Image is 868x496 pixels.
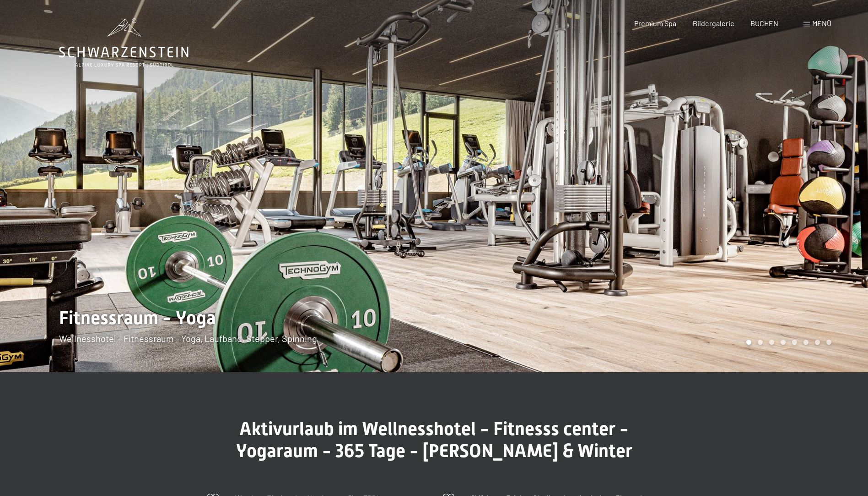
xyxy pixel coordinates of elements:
span: Aktivurlaub im Wellnesshotel - Fitnesss center - Yogaraum - 365 Tage - [PERSON_NAME] & Winter [236,418,632,462]
div: Carousel Page 5 [792,340,797,345]
div: Carousel Page 7 [815,340,820,345]
a: Bildergalerie [693,19,734,28]
div: Carousel Page 6 [803,340,809,345]
div: Carousel Pagination [743,340,831,345]
div: Carousel Page 3 [769,340,774,345]
a: BUCHEN [750,19,778,28]
div: Carousel Page 1 (Current Slide) [746,340,751,345]
a: Premium Spa [634,19,676,28]
div: Carousel Page 2 [758,340,763,345]
div: Carousel Page 8 [826,340,831,345]
div: Carousel Page 4 [781,340,786,345]
span: Menü [812,19,831,28]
